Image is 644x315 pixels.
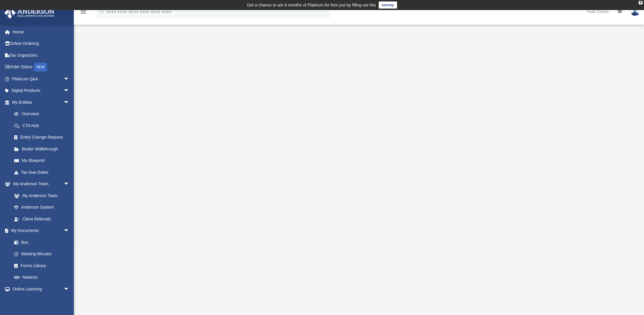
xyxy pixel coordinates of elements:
[8,108,78,120] a: Overview
[8,143,78,155] a: Binder Walkthrough
[4,178,75,190] a: My Anderson Teamarrow_drop_down
[8,166,78,178] a: Tax Due Dates
[631,7,640,16] img: User Pic
[4,61,78,73] a: Order StatusNEW
[3,7,56,19] img: Anderson Advisors Platinum Portal
[80,8,87,15] i: menu
[64,283,75,295] span: arrow_drop_down
[64,178,75,190] span: arrow_drop_down
[8,202,75,213] a: Anderson System
[64,85,75,97] span: arrow_drop_down
[8,236,72,248] a: Box
[639,1,643,4] div: close
[64,73,75,85] span: arrow_drop_down
[80,11,87,15] a: menu
[8,155,75,167] a: My Blueprint
[8,131,78,143] a: Entity Change Request
[4,283,75,295] a: Online Learningarrow_drop_down
[8,248,75,260] a: Meeting Minutes
[4,96,78,108] a: My Entitiesarrow_drop_down
[247,1,376,9] div: Get a chance to win 6 months of Platinum for free just by filling out this
[4,38,78,50] a: Online Ordering
[8,260,72,272] a: Forms Library
[8,295,75,307] a: Courses
[4,73,78,85] a: Platinum Q&Aarrow_drop_down
[4,49,78,61] a: Tax Organizers
[8,120,78,131] a: CTA Hub
[8,190,72,202] a: My Anderson Team
[379,1,397,9] a: survey
[4,225,75,237] a: My Documentsarrow_drop_down
[8,213,75,225] a: Client Referrals
[64,225,75,237] span: arrow_drop_down
[4,85,78,97] a: Digital Productsarrow_drop_down
[34,63,47,72] div: NEW
[64,96,75,108] span: arrow_drop_down
[99,8,105,14] i: search
[4,26,78,38] a: Home
[8,272,75,283] a: Notarize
